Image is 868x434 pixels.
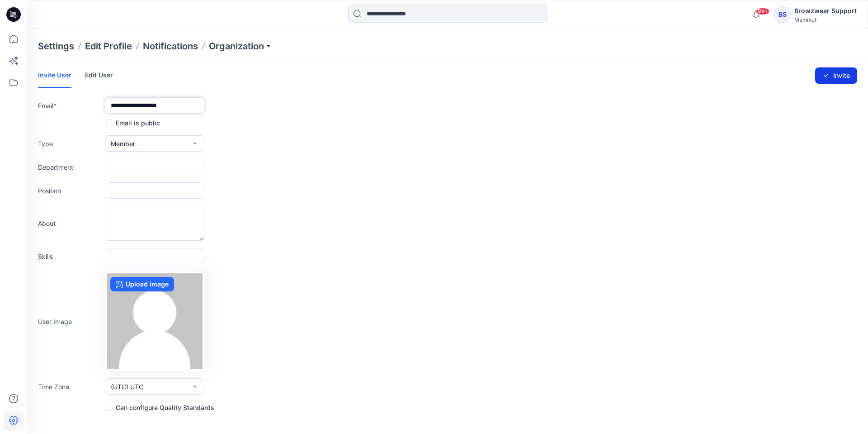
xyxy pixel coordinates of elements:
div: Browzwear Support [794,5,857,16]
label: Department [38,162,101,172]
p: Settings [38,40,74,52]
div: Mammut [794,16,857,23]
img: no-profile.png [107,273,203,369]
label: User Image [38,317,101,326]
label: Email [38,101,101,110]
div: BS [774,6,791,23]
a: Edit Profile [85,40,132,52]
label: Skills [38,252,101,261]
span: Member [111,139,135,148]
button: Invite [815,67,857,84]
label: Upload image [110,277,174,291]
button: Member [105,135,204,152]
label: Type [38,139,101,148]
span: 99+ [756,8,769,15]
label: Time Zone [38,382,101,391]
label: Position [38,186,101,196]
a: Invite User [38,63,71,88]
span: (UTC) UTC [111,382,143,391]
label: Can configure Quality Standards [105,402,214,413]
a: Notifications [143,40,198,52]
label: Email is public [105,117,160,128]
button: (UTC) UTC [105,378,204,395]
label: About [38,219,101,228]
a: Edit User [85,63,113,87]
